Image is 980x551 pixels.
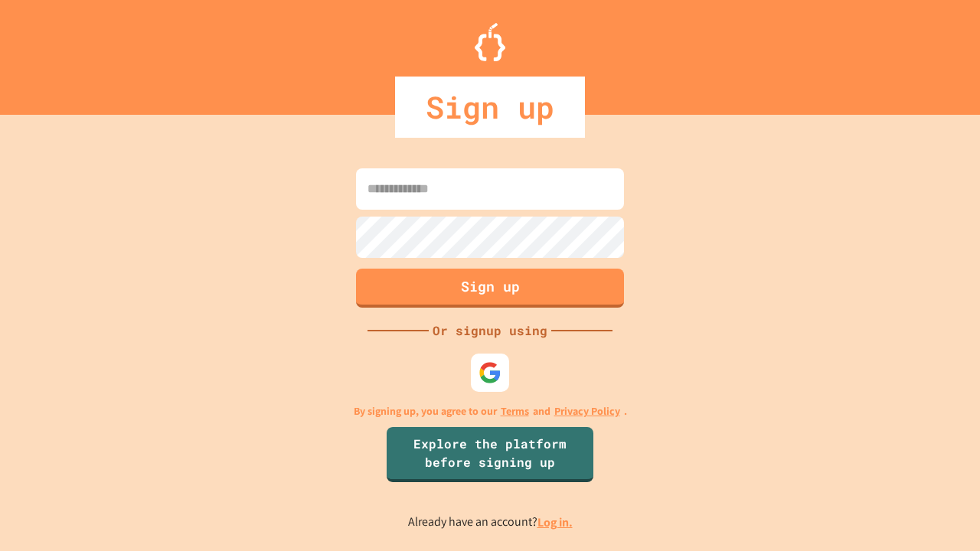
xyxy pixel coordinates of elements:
[479,361,501,384] img: google-icon.svg
[501,403,529,419] a: Terms
[356,269,624,308] button: Sign up
[475,23,505,61] img: Logo.svg
[408,513,573,532] p: Already have an account?
[395,77,585,138] div: Sign up
[429,321,551,340] div: Or signup using
[354,403,627,419] p: By signing up, you agree to our and .
[554,403,620,419] a: Privacy Policy
[387,427,593,482] a: Explore the platform before signing up
[537,514,573,530] a: Log in.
